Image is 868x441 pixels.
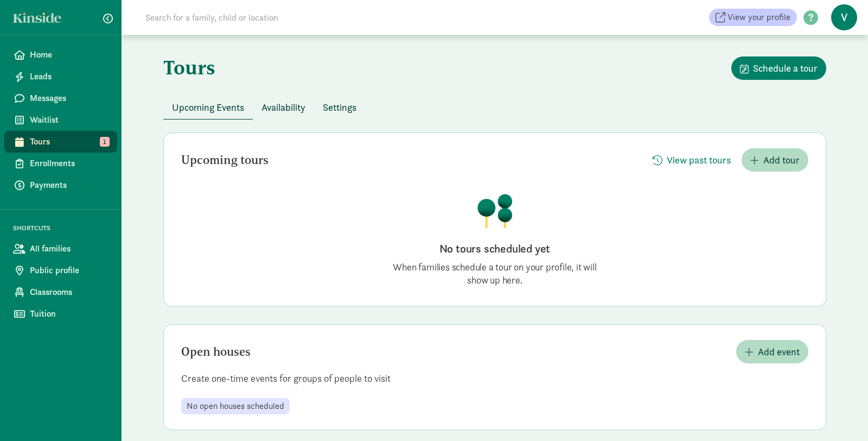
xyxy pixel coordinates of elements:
[30,179,108,192] span: Payments
[4,44,117,66] a: Home
[4,153,117,174] a: Enrollments
[753,61,818,75] span: Schedule a tour
[4,131,117,153] a: Tours 1
[30,307,108,320] span: Tuition
[742,148,808,172] button: Add tour
[30,92,108,105] span: Messages
[736,340,808,363] button: Add event
[4,109,117,131] a: Waitlist
[4,260,117,281] a: Public profile
[4,238,117,260] a: All families
[314,96,365,119] button: Settings
[261,100,305,115] span: Availability
[386,241,603,256] h2: No tours scheduled yet
[30,242,108,255] span: All families
[181,345,251,358] h2: Open houses
[100,137,110,147] span: 1
[758,344,800,359] span: Add event
[4,281,117,303] a: Classrooms
[30,264,108,277] span: Public profile
[30,286,108,299] span: Classrooms
[163,96,253,119] button: Upcoming Events
[30,48,108,61] span: Home
[831,4,857,30] span: V
[644,154,739,167] a: View past tours
[4,303,117,325] a: Tuition
[30,157,108,170] span: Enrollments
[172,100,244,115] span: Upcoming Events
[253,96,314,119] button: Availability
[30,114,108,127] span: Waitlist
[731,56,826,80] button: Schedule a tour
[763,153,800,167] span: Add tour
[476,193,513,228] img: illustration-trees.png
[163,56,215,78] h1: Tours
[187,401,284,411] span: No open houses scheduled
[667,153,731,167] span: View past tours
[30,70,108,83] span: Leads
[709,9,797,26] a: View your profile
[4,66,117,87] a: Leads
[644,148,739,172] button: View past tours
[323,100,356,115] span: Settings
[4,174,117,196] a: Payments
[386,261,603,287] p: When families schedule a tour on your profile, it will show up here.
[30,135,108,148] span: Tours
[181,154,269,167] h2: Upcoming tours
[139,7,443,28] input: Search for a family, child or location
[814,389,868,441] iframe: Chat Widget
[164,372,826,385] p: Create one-time events for groups of people to visit
[727,11,790,24] span: View your profile
[4,87,117,109] a: Messages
